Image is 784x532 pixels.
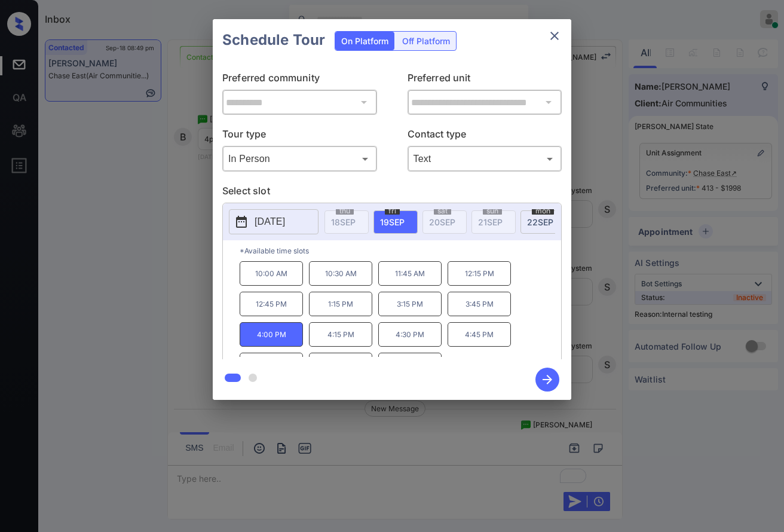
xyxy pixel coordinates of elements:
p: 10:00 AM [240,261,303,286]
p: 10:30 AM [309,261,372,286]
p: 5:45 PM [378,353,442,377]
div: date-select [373,210,418,234]
span: mon [532,207,554,215]
p: 5:15 PM [309,353,372,377]
p: Preferred community [222,71,377,90]
p: 3:45 PM [448,292,511,316]
button: close [543,24,566,48]
p: Preferred unit [408,71,562,90]
p: 4:00 PM [240,322,303,347]
h2: Schedule Tour [213,19,335,61]
p: Contact type [408,127,562,146]
p: 4:15 PM [309,322,372,347]
p: 4:30 PM [378,322,442,347]
p: Tour type [222,127,377,146]
span: 22 SEP [527,217,553,227]
div: Text [411,149,559,169]
div: date-select [520,210,565,234]
button: [DATE] [229,209,318,234]
p: Select slot [222,184,562,203]
p: 12:45 PM [240,292,303,316]
div: In Person [225,149,374,169]
p: 3:15 PM [378,292,442,316]
p: *Available time slots [240,240,561,261]
span: fri [385,207,400,215]
p: [DATE] [255,215,285,229]
p: 1:15 PM [309,292,372,316]
div: On Platform [335,32,394,50]
div: Off Platform [396,32,456,50]
p: 4:45 PM [448,322,511,347]
span: 19 SEP [380,217,405,227]
p: 11:45 AM [378,261,442,286]
p: 12:15 PM [448,261,511,286]
p: 5:00 PM [240,353,303,377]
button: btn-next [528,364,566,395]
